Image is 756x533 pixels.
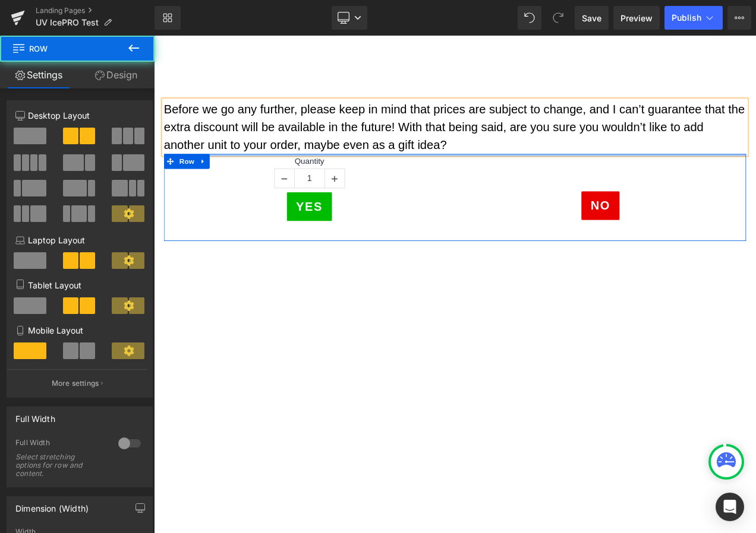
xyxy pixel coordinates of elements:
label: Quantity [27,144,345,158]
p: Tablet Layout [15,279,144,291]
button: More settings [7,369,147,397]
span: Preview [620,12,653,24]
button: Undo [518,6,541,30]
a: New Library [155,6,181,30]
button: Redo [546,6,570,30]
p: Before we go any further, please keep in mind that prices are subject to change, and I can’t guar... [12,77,707,141]
p: Laptop Layout [15,234,144,246]
div: Dimension (Width) [15,497,89,513]
div: Full Width [15,407,55,424]
div: Select stretching options for row and content. [15,453,105,478]
div: Open Intercom Messenger [716,493,744,521]
a: Design [77,62,155,88]
span: Row [27,141,51,159]
span: UV IcePRO Test [36,18,99,27]
button: Yes [159,187,213,221]
button: Publish [664,6,723,30]
a: No [511,186,557,220]
div: Full Width [15,438,106,450]
span: Yes [170,196,202,212]
span: No [522,192,546,214]
span: Publish [672,13,701,23]
p: Desktop Layout [15,109,144,122]
a: Expand / Collapse [51,141,67,159]
p: More settings [52,378,99,389]
a: Landing Pages [36,6,155,15]
span: Save [582,12,601,24]
a: Preview [613,6,660,30]
span: Row [12,36,131,62]
button: More [727,6,751,30]
p: Mobile Layout [15,324,144,337]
